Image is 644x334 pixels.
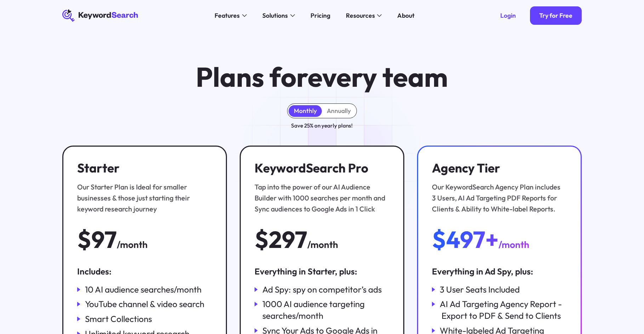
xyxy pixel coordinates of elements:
[440,298,567,322] div: AI Ad Targeting Agency Report - Export to PDF & Send to Clients
[215,11,240,20] div: Features
[432,266,567,277] div: Everything in Ad Spy, plus:
[262,284,382,295] div: Ad Spy: spy on competitor’s ads
[530,6,582,25] a: Try for Free
[255,227,307,252] div: $297
[196,62,448,91] h1: Plans for
[294,107,317,115] div: Monthly
[500,12,516,19] div: Login
[117,237,148,252] div: /month
[255,266,389,277] div: Everything in Starter, plus:
[255,182,385,215] div: Tap into the power of our AI Audience Builder with 1000 searches per month and Sync audiences to ...
[393,9,419,22] a: About
[432,227,498,252] div: $497+
[255,161,385,176] h3: KeywordSearch Pro
[432,161,563,176] h3: Agency Tier
[307,237,338,252] div: /month
[291,121,353,130] div: Save 25% on yearly plans!
[85,298,204,310] div: YouTube channel & video search
[308,60,448,94] span: every team
[310,11,330,20] div: Pricing
[539,12,572,19] div: Try for Free
[85,284,201,295] div: 10 AI audience searches/month
[306,9,335,22] a: Pricing
[346,11,375,20] div: Resources
[77,227,117,252] div: $97
[397,11,415,20] div: About
[432,182,563,215] div: Our KeywordSearch Agency Plan includes 3 Users, AI Ad Targeting PDF Reports for Clients & Ability...
[77,266,212,277] div: Includes:
[77,182,208,215] div: Our Starter Plan is Ideal for smaller businesses & those just starting their keyword research jou...
[327,107,351,115] div: Annually
[77,161,208,176] h3: Starter
[498,237,529,252] div: /month
[262,298,389,322] div: 1000 AI audience targeting searches/month
[85,313,152,325] div: Smart Collections
[262,11,288,20] div: Solutions
[491,6,525,25] a: Login
[440,284,520,295] div: 3 User Seats Included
